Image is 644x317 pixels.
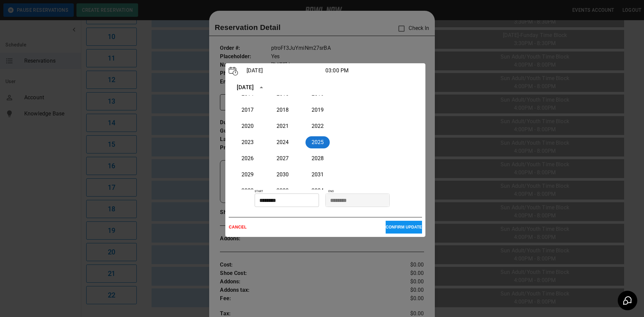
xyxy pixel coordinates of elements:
[270,185,295,197] button: 2033
[305,185,330,197] button: 2034
[235,152,260,165] button: 2026
[305,152,330,165] button: 2028
[305,104,330,116] button: 2019
[305,120,330,132] button: 2022
[305,136,330,148] button: 2025
[270,169,295,181] button: 2030
[235,185,260,197] button: 2032
[255,193,314,207] input: Choose time, selected time is 3:00 PM
[235,120,260,132] button: 2020
[270,152,295,165] button: 2027
[245,67,325,75] p: [DATE]
[328,189,422,193] p: END
[229,225,386,230] p: CANCEL
[237,83,254,92] div: [DATE]
[255,189,325,193] p: START
[270,120,295,132] button: 2021
[235,104,260,116] button: 2017
[325,67,406,75] p: 03:00 PM
[270,104,295,116] button: 2018
[270,136,295,148] button: 2024
[256,82,267,93] button: year view is open, switch to calendar view
[305,169,330,181] button: 2031
[386,225,422,230] p: CONFIRM UPDATE
[386,221,422,234] button: CONFIRM UPDATE
[235,136,260,148] button: 2023
[325,193,385,207] input: Choose time, selected time is 4:00 PM
[235,169,260,181] button: 2029
[229,67,238,76] img: Vector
